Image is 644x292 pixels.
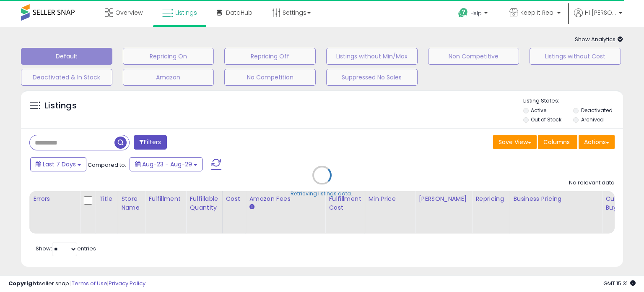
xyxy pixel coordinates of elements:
[291,190,353,197] div: Retrieving listings data..
[458,8,468,18] i: Get Help
[603,279,636,287] span: 2025-09-6 15:31 GMT
[175,8,197,17] span: Listings
[575,35,623,43] span: Show Analytics
[326,69,418,86] button: Suppressed No Sales
[109,279,145,287] a: Privacy Policy
[585,8,616,17] span: Hi [PERSON_NAME]
[530,48,621,65] button: Listings without Cost
[428,48,519,65] button: Non Competitive
[326,48,418,65] button: Listings without Min/Max
[123,48,214,65] button: Repricing On
[21,48,112,65] button: Default
[574,8,622,27] a: Hi [PERSON_NAME]
[452,1,496,27] a: Help
[72,279,107,287] a: Terms of Use
[8,279,39,287] strong: Copyright
[8,280,145,288] div: seller snap | |
[224,48,316,65] button: Repricing Off
[520,8,555,17] span: Keep It Real
[470,10,482,17] span: Help
[226,8,252,17] span: DataHub
[224,69,316,86] button: No Competition
[123,69,214,86] button: Amazon
[21,69,112,86] button: Deactivated & In Stock
[115,8,143,17] span: Overview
